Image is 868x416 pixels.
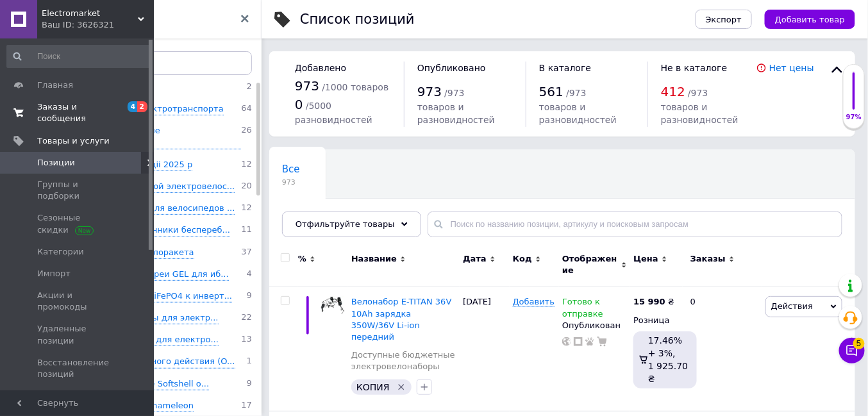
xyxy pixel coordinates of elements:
span: Заказы [690,253,726,265]
span: Код [513,253,532,265]
span: 11 [241,224,252,237]
span: Группы и подборки [37,179,119,202]
span: Все [282,163,300,175]
span: 26 [241,125,252,149]
span: Заказы и сообщения [37,101,119,124]
span: Опубликовано [417,63,486,73]
span: В каталоге [539,63,591,73]
span: 973 [295,78,319,94]
div: [DATE] [460,287,509,411]
span: Отображение [562,253,618,276]
span: Готово к отправке [562,297,603,322]
svg: Удалить метку [396,382,406,392]
span: / 973 [688,88,708,98]
span: 22 [241,312,252,324]
span: 17.46% + 3%, [648,335,682,358]
a: Доступные бюджетные электровелонаборы [351,349,456,372]
span: Товары и услуги [37,135,110,147]
div: 97% [844,113,864,122]
span: Категории [37,246,84,258]
div: Опубликован [562,320,627,331]
img: Велонабор E-TITAN 36V 10Ah зарядка 350W/36V Li-ion передний [321,296,345,313]
span: 12 [241,203,252,215]
span: 9 [247,378,252,390]
div: 0 [683,287,762,411]
button: Чат с покупателем5 [839,338,865,363]
span: 412 [661,84,685,99]
span: Действия [771,301,813,311]
span: Экспорт [706,15,742,24]
span: 4 [128,101,138,112]
input: Поиск по названию позиции, артикулу и поисковым запросам [428,212,842,237]
span: 17 [241,400,252,412]
span: 9 [247,290,252,303]
span: Удаленные позиции [37,323,119,346]
span: Акции и промокоды [37,290,119,313]
div: Розница [633,315,680,326]
span: 1 925.70 ₴ [648,361,688,384]
span: 973 [417,84,442,99]
span: 12 [241,159,252,171]
span: 561 [539,84,563,99]
a: Нет цены [769,63,814,73]
span: 5 [853,338,865,349]
span: % [298,253,306,265]
a: Велонабор E-TITAN 36V 10Ah зарядка 350W/36V Li-ion передний [351,297,452,342]
span: 2 [247,81,252,94]
div: Список позиций [300,13,415,26]
span: 4 [247,269,252,281]
button: Добавить товар [765,10,855,29]
input: Поиск [6,45,151,68]
span: товаров и разновидностей [539,102,617,125]
span: / 973 [444,88,464,98]
button: Экспорт [696,10,752,29]
div: Ваш ID: 3626321 [42,19,154,31]
span: / 973 [566,88,586,98]
span: Цена [633,253,658,265]
span: 0 [295,97,303,112]
span: Добавить товар [775,15,845,24]
span: Отфильтруйте товары [296,219,395,229]
div: ₴ [633,296,674,308]
span: товаров и разновидностей [417,102,495,125]
span: Импорт [37,268,71,279]
span: Сезонные скидки [37,212,119,235]
span: 2 [137,101,147,112]
span: Главная [37,79,73,91]
span: Добавлено [295,63,346,73]
span: Дата [463,253,487,265]
span: 973 [282,178,300,187]
span: КОПИЯ [356,382,390,392]
span: 13 [241,334,252,346]
span: Восстановление позиций [37,357,119,380]
b: 15 990 [633,297,665,306]
span: 20 [241,181,252,193]
span: Добавить [513,297,555,307]
span: 1 [247,356,252,368]
span: / 1000 товаров [322,82,388,92]
span: Electromarket [42,8,138,19]
span: Не в каталоге [661,63,728,73]
span: 37 [241,247,252,259]
span: товаров и разновидностей [661,102,739,125]
span: 64 [241,103,252,115]
div: Тяговые аккумуляторы для электр... [56,312,219,324]
span: Название [351,253,397,265]
span: Позиции [37,157,75,169]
